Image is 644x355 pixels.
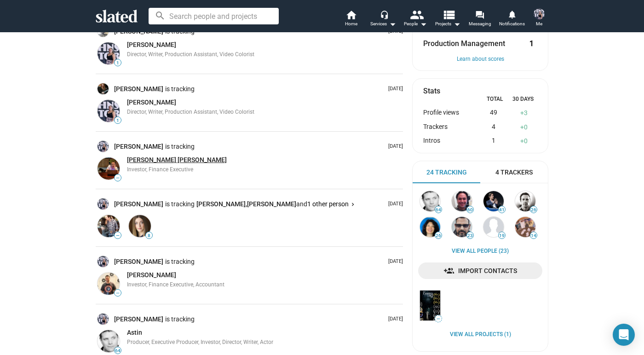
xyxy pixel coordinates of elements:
[467,233,473,239] span: 23
[423,137,476,145] div: Intros
[165,315,196,324] span: is tracking
[380,10,388,18] mat-icon: headset_mic
[452,191,472,211] img: Darren Goldberg
[410,8,423,21] mat-icon: people
[467,207,473,213] span: 60
[452,217,472,237] img: Charles Morris Jr.
[127,166,193,173] span: Investor, Finance Executive
[404,18,427,29] div: People
[431,9,464,29] button: Projects
[370,18,396,29] div: Services
[520,109,524,116] span: +
[165,85,196,93] span: is tracking
[480,96,509,103] div: Total
[98,157,120,180] img: Hampton Myers
[499,233,505,239] span: 19
[528,6,550,30] button: Nicole SellMe
[247,200,296,209] a: [PERSON_NAME]
[114,85,165,93] a: [PERSON_NAME]
[426,168,467,177] span: 24 Tracking
[507,10,516,18] mat-icon: notifications
[385,143,403,150] p: [DATE]
[476,137,511,145] div: 1
[385,201,403,208] p: [DATE]
[127,51,254,58] span: Director, Writer, Production Assistant, Video Colorist
[114,200,165,209] a: [PERSON_NAME]
[335,9,367,29] a: Home
[345,18,357,29] span: Home
[127,99,176,106] span: [PERSON_NAME]
[511,109,537,117] div: 3
[423,39,505,48] span: Production Management
[350,200,356,209] mat-icon: keyboard_arrow_right
[511,123,537,132] div: 0
[196,200,247,209] a: [PERSON_NAME],
[476,123,511,132] div: 4
[98,83,109,94] img: Mike Hall
[127,156,227,164] a: [PERSON_NAME] [PERSON_NAME]
[98,215,120,237] img: Ann Investor
[464,9,496,29] a: Messaging
[115,118,121,123] span: 1
[418,262,542,279] a: Import Contacts
[127,271,176,279] span: [PERSON_NAME]
[420,291,440,320] img: It Laughs like Us
[296,200,307,208] span: and
[149,8,279,24] input: Search people and projects
[442,8,455,21] mat-icon: view_list
[530,233,537,239] span: 14
[499,18,525,29] span: Notifications
[613,324,635,346] div: Open Intercom Messenger
[127,271,176,279] a: [PERSON_NAME]
[496,9,528,29] a: Notifications
[469,18,491,29] span: Messaging
[418,18,429,29] mat-icon: arrow_drop_down
[483,217,504,237] img: Luing Andrews
[495,168,533,177] span: 4 Trackers
[127,98,176,107] a: [PERSON_NAME]
[475,10,484,19] mat-icon: forum
[115,348,121,354] span: 64
[98,100,120,122] img: Nicole Sell
[115,233,121,238] span: —
[165,257,196,266] span: is tracking
[420,217,440,237] img: Nanou Matteson
[127,156,227,163] span: [PERSON_NAME] [PERSON_NAME]
[127,109,254,115] span: Director, Writer, Production Assistant, Video Colorist
[515,217,535,237] img: Carl Kirshner
[98,273,120,295] img: Landon Leclair
[98,314,109,325] img: Nicole Sell
[98,42,120,64] img: Nicole Sell
[165,142,196,151] span: is tracking
[450,331,511,338] a: View all Projects (1)
[387,18,398,29] mat-icon: arrow_drop_down
[536,18,542,29] span: Me
[367,9,399,29] button: Services
[385,316,403,323] p: [DATE]
[165,200,196,209] span: is tracking
[435,207,442,213] span: 64
[476,109,511,117] div: 49
[129,215,151,237] img: Mary Madaline Roe
[423,123,476,132] div: Trackers
[425,262,535,279] span: Import Contacts
[127,281,224,288] span: Investor, Finance Executive, Accountant
[127,41,176,49] a: [PERSON_NAME]
[114,315,165,324] a: [PERSON_NAME]
[98,330,120,352] img: Astin
[520,123,524,131] span: +
[115,60,121,66] span: 1
[435,233,442,239] span: 26
[418,289,442,322] a: It Laughs like Us
[420,191,440,211] img: Astin
[127,329,142,336] span: Astin
[114,142,165,151] a: [PERSON_NAME]
[307,200,355,209] button: 1 other person
[127,41,176,48] span: [PERSON_NAME]
[530,207,537,213] span: 26
[529,39,534,48] strong: 1
[451,18,462,29] mat-icon: arrow_drop_down
[511,137,537,145] div: 0
[114,257,165,266] a: [PERSON_NAME]
[423,56,537,63] button: Learn about scores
